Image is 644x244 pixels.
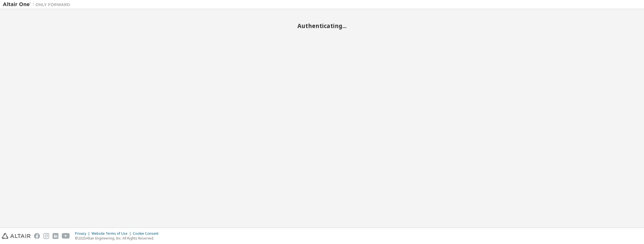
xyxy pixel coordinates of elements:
[2,233,31,239] img: altair_logo.svg
[43,233,49,239] img: instagram.svg
[53,233,58,239] img: linkedin.svg
[62,233,70,239] img: youtube.svg
[92,231,133,236] div: Website Terms of Use
[3,2,73,7] img: Altair One
[75,236,162,241] p: © 2025 Altair Engineering, Inc. All Rights Reserved.
[3,22,641,29] h2: Authenticating...
[133,231,162,236] div: Cookie Consent
[75,231,92,236] div: Privacy
[34,233,40,239] img: facebook.svg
